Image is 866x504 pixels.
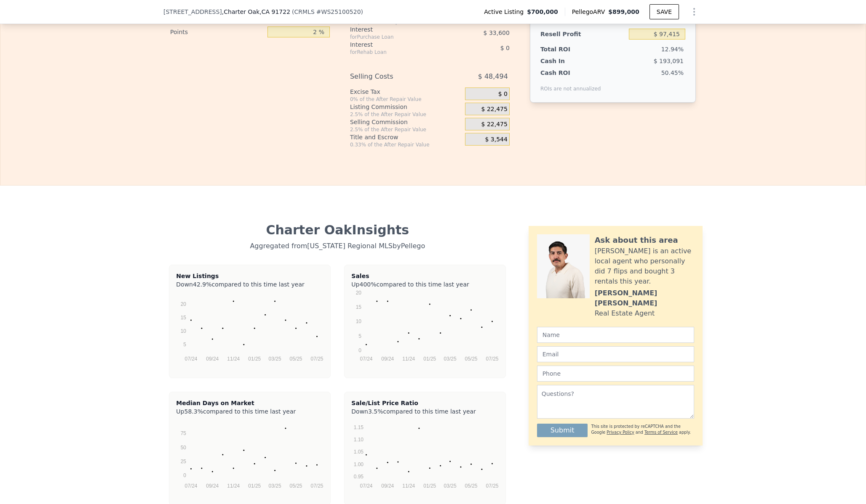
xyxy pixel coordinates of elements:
text: 03/25 [269,356,281,362]
text: 05/25 [465,356,478,362]
input: Phone [537,366,694,382]
text: 1.15 [354,424,364,430]
text: 5 [359,333,362,339]
span: $ 193,091 [654,58,684,64]
text: 07/24 [185,483,198,489]
span: Active Listing [484,8,527,16]
text: 03/25 [269,483,281,489]
text: 05/25 [290,356,302,362]
text: 10 [181,328,187,334]
div: Sales [351,272,499,280]
text: 5 [184,342,187,347]
text: 15 [356,304,362,310]
text: 05/25 [465,483,478,489]
span: 58.3% [184,408,203,415]
span: 3.5% [368,408,383,415]
div: Up compared to this time last year [176,407,323,412]
text: 05/25 [290,483,302,489]
div: [PERSON_NAME] [PERSON_NAME] [595,288,694,308]
span: $ 22,475 [481,121,508,128]
div: Listing Commission [350,103,462,111]
text: 07/25 [311,356,323,362]
div: 2.5% of the After Repair Value [350,126,462,133]
div: Down compared to this time last year [176,280,323,285]
div: Selling Costs [350,69,444,84]
text: 50 [181,445,187,451]
div: Title and Escrow [350,133,462,141]
div: Cash ROI [540,69,601,77]
text: 01/25 [424,356,436,362]
svg: A chart. [351,417,499,501]
text: 01/25 [249,483,261,489]
div: Interest [350,25,444,34]
span: 42.9% [193,281,211,288]
text: 01/25 [424,483,436,489]
text: 03/25 [444,356,457,362]
div: Points [170,25,264,39]
text: 07/24 [360,483,373,489]
text: 09/24 [206,483,219,489]
div: Down compared to this time last year [351,407,499,412]
svg: A chart. [176,290,323,374]
span: , Charter Oak [222,8,290,16]
div: Interest [350,40,444,49]
text: 09/24 [382,483,394,489]
text: 0.95 [354,474,364,480]
span: $899,000 [608,8,639,15]
text: 10 [356,318,362,324]
svg: A chart. [351,290,499,374]
button: SAVE [649,4,679,19]
text: 07/25 [311,483,323,489]
text: 75 [181,430,187,436]
span: $700,000 [527,8,558,16]
span: $ 0 [500,45,510,51]
div: Up compared to this time last year [351,280,499,285]
text: 07/25 [486,356,499,362]
div: 2.5% of the After Repair Value [350,111,462,118]
text: 07/24 [185,356,198,362]
span: $ 48,494 [478,69,508,84]
div: Selling Commission [350,118,462,126]
span: , CA 91722 [259,8,290,15]
text: 15 [181,315,187,321]
text: 20 [181,301,187,307]
input: Name [537,327,694,343]
text: 07/24 [360,356,373,362]
div: Resell Profit [540,27,625,42]
span: [STREET_ADDRESS] [163,8,222,16]
text: 0 [184,472,187,478]
a: Terms of Service [644,430,678,435]
div: [PERSON_NAME] is an active local agent who personally did 7 flips and bought 3 rentals this year. [595,246,694,286]
div: Median Days on Market [176,399,323,407]
text: 11/24 [403,356,415,362]
span: 400% [359,281,376,288]
text: 07/25 [486,483,499,489]
text: 1.05 [354,449,364,455]
text: 01/25 [249,356,261,362]
div: Ask about this area [595,234,678,246]
text: 11/24 [227,483,240,489]
div: 0% of the After Repair Value [350,96,462,103]
input: Email [537,346,694,362]
text: 25 [181,459,187,464]
div: for Purchase Loan [350,34,444,40]
span: $ 3,544 [485,136,507,143]
span: $ 0 [498,90,508,98]
div: A chart. [176,417,323,501]
text: 20 [356,290,362,296]
a: Privacy Policy [607,430,634,435]
div: ROIs are not annualized [540,77,601,92]
div: This site is protected by reCAPTCHA and the Google and apply. [591,424,694,436]
span: Pellego ARV [572,8,609,16]
div: Total ROI [540,45,593,53]
span: CRMLS [294,8,315,15]
span: $ 22,475 [481,106,508,113]
text: 1.00 [354,462,364,467]
span: 12.94% [661,46,684,53]
div: for Rehab Loan [350,49,444,56]
text: 09/24 [206,356,219,362]
span: $ 33,600 [484,29,510,36]
div: ( ) [292,8,363,16]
